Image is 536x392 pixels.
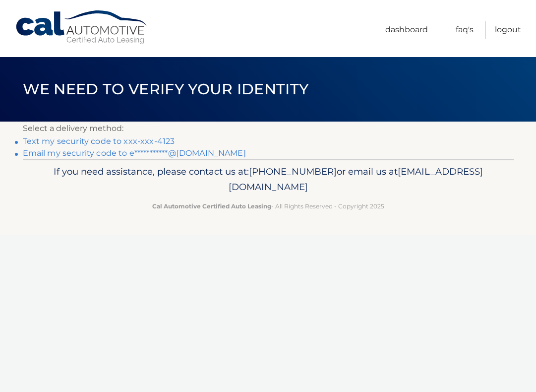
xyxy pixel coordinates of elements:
[152,202,271,210] strong: Cal Automotive Certified Auto Leasing
[38,201,499,211] p: - All Rights Reserved - Copyright 2025
[23,122,514,135] p: Select a delivery method:
[249,166,337,177] span: [PHONE_NUMBER]
[385,21,428,39] a: Dashboard
[15,10,149,45] a: Cal Automotive
[23,80,309,98] span: We need to verify your identity
[23,136,175,146] a: Text my security code to xxx-xxx-4123
[495,21,521,39] a: Logout
[38,164,499,196] p: If you need assistance, please contact us at: or email us at
[456,21,474,39] a: FAQ's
